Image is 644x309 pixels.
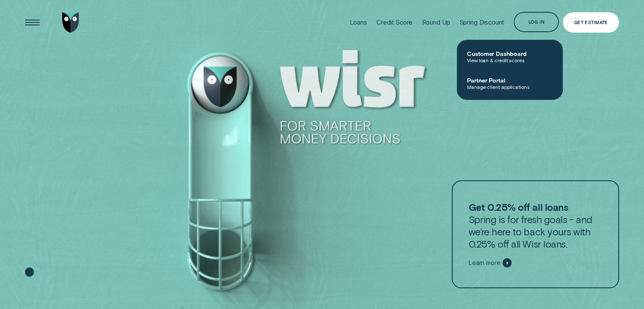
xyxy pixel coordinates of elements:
[22,12,42,33] button: Open Menu
[457,43,563,70] a: Customer DashboardView loan & credit scores
[469,201,603,250] p: Spring is for fresh goals - and we’re here to back yours with 0.25% off all Wisr loans.
[350,18,367,26] div: Loans
[469,259,500,267] span: Learn more
[469,201,568,213] strong: Get 0.25% off all loans
[467,84,553,90] span: Manage client applications
[574,20,608,24] div: Get Estimate
[563,12,619,33] a: Get Estimate
[457,70,563,97] a: Partner PortalManage client applications
[459,18,504,26] div: Spring Discount
[376,18,412,26] div: Credit Score
[452,180,619,288] a: Get 0.25% off all loansSpring is for fresh goals - and we’re here to back yours with 0.25% off al...
[62,12,79,33] img: Wisr
[422,18,450,26] div: Round Up
[467,57,553,63] span: View loan & credit scores
[467,50,553,57] span: Customer Dashboard
[467,77,553,84] span: Partner Portal
[514,12,559,32] button: Log in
